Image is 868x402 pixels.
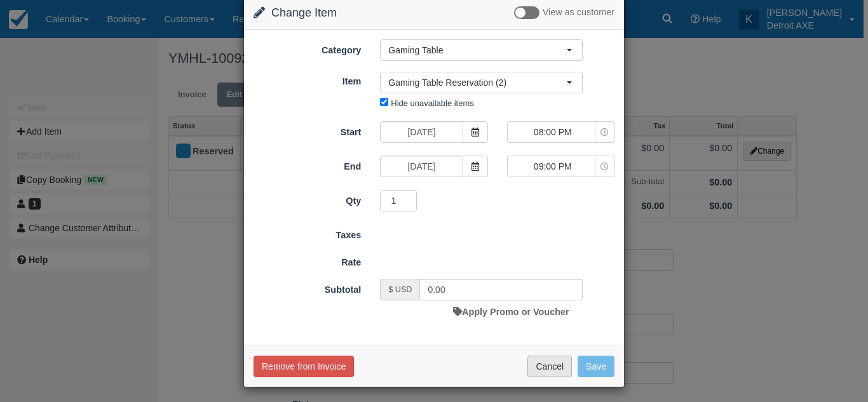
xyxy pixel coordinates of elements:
[391,98,473,108] label: Hide unavailable items
[244,190,370,208] label: Qty
[244,251,370,269] label: Rate
[244,224,370,242] label: Taxes
[527,356,572,377] button: Cancel
[507,121,614,143] button: 08:00 PM
[244,156,370,173] label: End
[543,8,614,18] span: View as customer
[388,76,566,89] span: Gaming Table Reservation (2)
[453,307,569,317] a: Apply Promo or Voucher
[244,70,370,88] label: Item
[507,156,614,177] button: 09:00 PM
[271,6,337,19] span: Change Item
[244,279,370,297] label: Subtotal
[380,72,583,93] button: Gaming Table Reservation (2)
[244,39,370,57] label: Category
[380,39,583,61] button: Gaming Table
[508,160,598,173] span: 09:00 PM
[508,126,598,138] span: 08:00 PM
[578,356,614,377] button: Save
[254,356,354,377] button: Remove from Invoice
[388,44,566,57] span: Gaming Table
[244,121,370,139] label: Start
[388,285,412,294] small: $ USD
